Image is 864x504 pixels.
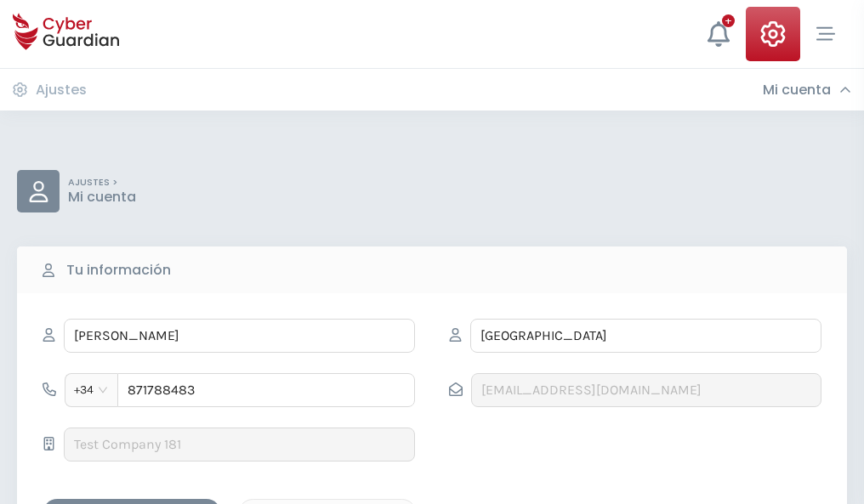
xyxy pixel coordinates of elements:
[117,373,415,407] input: 612345678
[68,177,136,189] p: AJUSTES >
[68,189,136,206] p: Mi cuenta
[722,14,735,27] div: +
[74,377,109,403] span: +34
[36,82,87,99] h3: Ajustes
[763,82,831,99] h3: Mi cuenta
[66,260,171,280] b: Tu información
[763,82,851,99] div: Mi cuenta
